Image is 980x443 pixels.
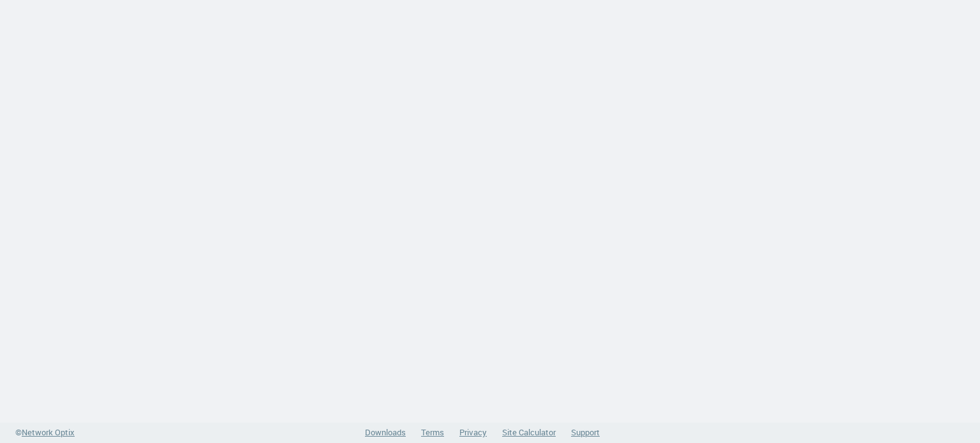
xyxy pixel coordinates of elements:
a: ©Network Optix [15,426,75,439]
span: Network Optix [22,426,75,438]
a: Support [571,426,600,438]
a: Privacy [459,426,487,438]
a: Terms [421,426,444,438]
a: Downloads [365,426,406,438]
a: Site Calculator [502,426,556,438]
